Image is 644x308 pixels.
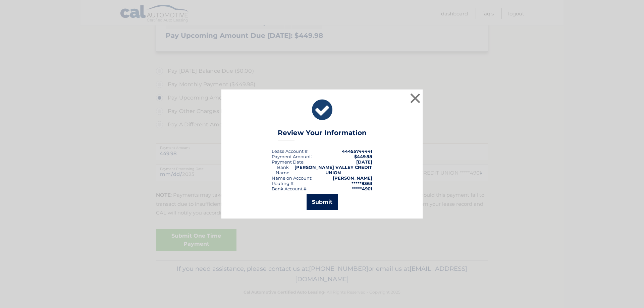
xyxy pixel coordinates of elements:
[272,165,294,175] div: Bank Name:
[333,175,372,181] strong: [PERSON_NAME]
[356,159,372,165] span: [DATE]
[354,154,372,159] span: $449.98
[409,91,422,105] button: ×
[272,159,305,165] div: :
[272,159,304,165] span: Payment Date
[307,194,338,210] button: Submit
[272,181,294,186] div: Routing #:
[272,186,308,191] div: Bank Account #:
[272,175,312,181] div: Name on Account:
[342,148,372,154] strong: 44455744441
[272,148,309,154] div: Lease Account #:
[294,165,372,175] strong: [PERSON_NAME] VALLEY CREDIT UNION
[272,154,312,159] div: Payment Amount:
[278,129,367,140] h3: Review Your Information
